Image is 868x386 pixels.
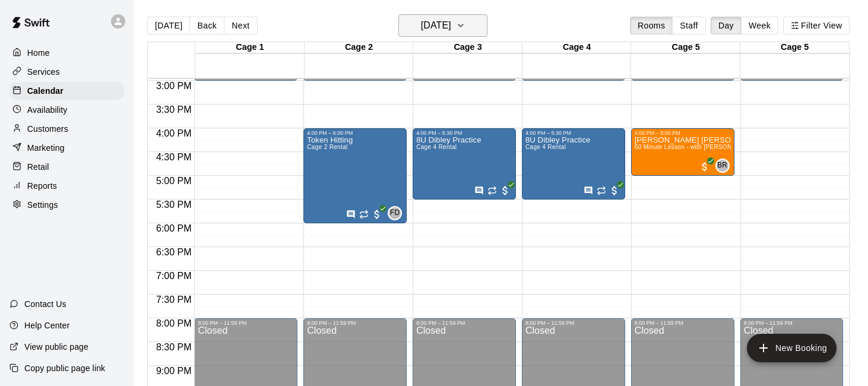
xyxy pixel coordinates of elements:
span: All customers have paid [699,161,711,173]
div: 8:00 PM – 11:59 PM [307,320,403,326]
span: 7:00 PM [153,271,195,281]
span: Front Desk [392,206,402,220]
div: 8:00 PM – 11:59 PM [416,320,512,326]
span: Recurring event [487,186,497,195]
a: Marketing [9,139,124,157]
button: Filter View [783,17,850,34]
a: Retail [9,158,124,176]
svg: Has notes [346,210,356,219]
p: Home [27,47,50,59]
span: Billy Jack Ryan [720,159,730,173]
div: Cage 2 [305,42,414,53]
span: Recurring event [359,210,369,219]
div: 4:00 PM – 5:00 PM: Jackson Daglow [631,128,734,176]
span: All customers have paid [499,185,511,197]
div: 8:00 PM – 11:59 PM [525,320,622,326]
span: 5:00 PM [153,176,195,186]
p: View public page [24,341,88,353]
div: Cage 1 [195,42,305,53]
a: Home [9,44,124,62]
a: Settings [9,196,124,214]
div: 8:00 PM – 11:59 PM [744,320,840,326]
div: 4:00 PM – 5:30 PM [416,130,512,136]
p: Retail [27,161,49,173]
button: [DATE] [147,17,190,34]
div: 4:00 PM – 5:30 PM [525,130,622,136]
div: Cage 5 [740,42,850,53]
span: BR [717,160,727,172]
button: Rooms [630,17,673,34]
a: Customers [9,120,124,138]
span: Cage 4 Rental [416,144,457,150]
span: All customers have paid [609,185,620,197]
div: 4:00 PM – 5:30 PM: 8U Dibley Practice [413,128,516,200]
div: Cage 3 [413,42,522,53]
button: Day [711,17,742,34]
div: 4:00 PM – 6:00 PM [307,130,403,136]
a: Services [9,63,124,81]
span: Recurring event [597,186,606,195]
span: 4:00 PM [153,128,195,138]
span: 9:00 PM [153,366,195,376]
span: 5:30 PM [153,200,195,210]
button: add [747,334,837,362]
span: Cage 4 Rental [525,144,566,150]
div: Cage 5 [631,42,740,53]
span: Cage 2 Rental [307,144,347,150]
span: FD [390,207,400,219]
div: 4:00 PM – 5:00 PM [635,130,731,136]
button: Next [224,17,257,34]
a: Availability [9,101,124,119]
div: Front Desk [388,206,402,220]
a: Reports [9,177,124,195]
button: Back [189,17,224,34]
div: 8:00 PM – 11:59 PM [198,320,294,326]
h6: [DATE] [421,17,451,34]
p: Availability [27,104,68,116]
span: 8:00 PM [153,318,195,328]
p: Marketing [27,142,65,154]
span: 3:00 PM [153,81,195,91]
span: 60 Minute Lesson - with [PERSON_NAME] [PERSON_NAME] [635,144,809,150]
p: Calendar [27,85,64,97]
button: [DATE] [398,14,487,37]
span: 6:30 PM [153,247,195,257]
div: 4:00 PM – 5:30 PM: 8U Dibley Practice [522,128,625,200]
p: Customers [27,123,68,135]
p: Services [27,66,60,78]
a: Calendar [9,82,124,100]
p: Reports [27,180,57,192]
span: 7:30 PM [153,295,195,305]
div: Billy Jack Ryan [715,159,730,173]
p: Help Center [24,319,69,331]
p: Copy public page link [24,362,105,374]
span: 6:00 PM [153,223,195,233]
p: Contact Us [24,298,66,310]
button: Staff [672,17,706,34]
svg: Has notes [584,186,593,195]
svg: Has notes [474,186,484,195]
span: All customers have paid [371,208,383,220]
div: Cage 4 [522,42,632,53]
div: 4:00 PM – 6:00 PM: Token Hitting [303,128,407,223]
button: Week [741,17,778,34]
div: 8:00 PM – 11:59 PM [635,320,731,326]
span: 8:30 PM [153,342,195,352]
p: Settings [27,199,58,211]
span: 3:30 PM [153,105,195,115]
span: 4:30 PM [153,152,195,162]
